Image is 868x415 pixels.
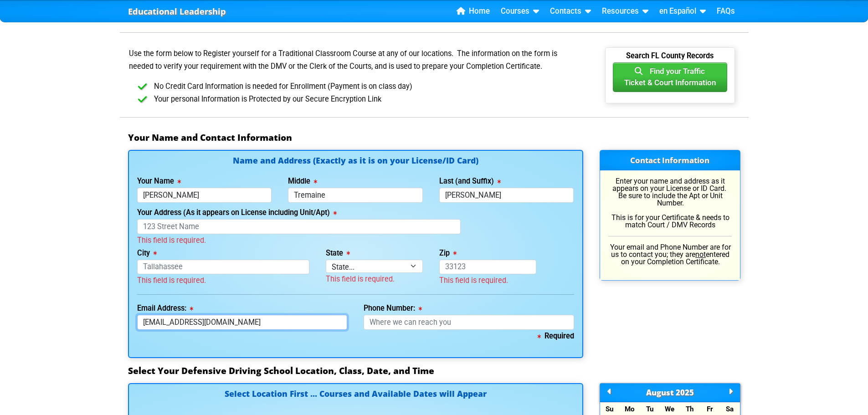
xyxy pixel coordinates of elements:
label: Last (and Suffix) [439,178,501,185]
label: Zip [439,250,457,257]
a: Educational Leadership [128,4,226,19]
label: Middle [288,178,317,185]
h4: Select Location First ... Courses and Available Dates will Appear [137,390,574,409]
button: Find your TrafficTicket & Court Information [613,62,727,92]
h3: Your Name and Contact Information [128,132,740,143]
a: FAQs [713,5,739,18]
div: This field is required. [439,274,536,287]
u: not [695,250,706,259]
a: Courses [497,5,543,18]
input: First Name [137,188,272,203]
div: This field is required. [326,273,423,286]
a: Resources [598,5,652,18]
p: Use the form below to Register yourself for a Traditional Classroom Course at any of our location... [128,47,583,73]
li: No Credit Card Information is needed for Enrollment (Payment is on class day) [143,80,583,93]
h4: Name and Address (Exactly as it is on your License/ID Card) [137,157,574,164]
p: Enter your name and address as it appears on your License or ID Card. Be sure to include the Apt ... [608,178,732,229]
a: Contacts [546,5,595,18]
input: 123 Street Name [137,219,461,234]
li: Your personal Information is Protected by our Secure Encryption Link [143,93,583,106]
h3: Contact Information [600,150,740,170]
h3: Select Your Defensive Driving School Location, Class, Date, and Time [128,365,740,376]
div: This field is required. [137,234,461,247]
a: en Español [656,5,709,18]
input: Tallahassee [137,260,310,275]
b: Search FL County Records [626,51,714,67]
input: myname@domain.com [137,315,348,330]
a: Home [453,5,493,18]
b: Required [538,332,574,340]
div: This field is required. [137,274,310,287]
label: State [326,250,350,257]
input: Where we can reach you [364,315,574,330]
label: City [137,250,157,257]
input: Middle Name [288,188,423,203]
p: Your email and Phone Number are for us to contact you; they are entered on your Completion Certif... [608,244,732,266]
label: Your Name [137,178,181,185]
span: August [646,387,674,398]
input: 33123 [439,260,536,275]
label: Phone Number: [364,305,422,312]
label: Your Address (As it appears on License including Unit/Apt) [137,209,337,216]
input: Last Name [439,188,574,203]
label: Email Address: [137,305,193,312]
span: 2025 [676,387,694,398]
